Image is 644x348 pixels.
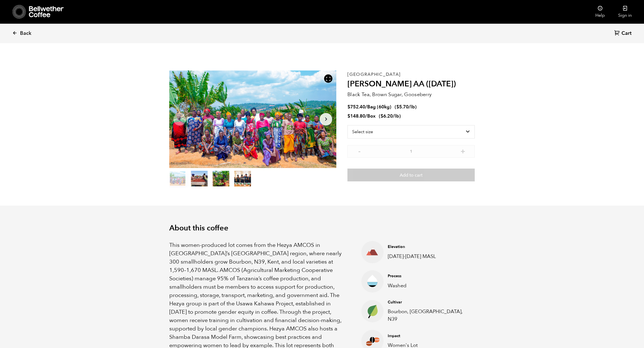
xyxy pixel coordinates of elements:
[388,244,466,250] h4: Elevation
[614,30,633,37] a: Cart
[459,148,466,154] button: +
[367,113,376,119] span: Box
[347,91,475,98] p: Black Tea, Brown Sugar, Gooseberry
[347,113,350,119] span: $
[356,148,363,154] button: -
[388,300,466,305] h4: Cultivar
[388,282,466,289] p: Washed
[388,308,466,323] p: Bourbon, [GEOGRAPHIC_DATA], N39
[379,113,401,119] span: ( )
[365,104,367,110] span: /
[20,30,31,37] span: Back
[367,104,391,110] span: Bag (60kg)
[393,113,399,119] span: /lb
[388,333,466,339] h4: Impact
[396,104,399,110] span: $
[169,224,475,233] h2: About this coffee
[409,104,415,110] span: /lb
[395,104,417,110] span: ( )
[621,30,631,37] span: Cart
[381,113,383,119] span: $
[396,104,409,110] bdi: 5.70
[347,104,350,110] span: $
[347,113,365,119] bdi: 148.80
[347,169,475,181] button: Add to cart
[388,253,466,260] p: [DATE]-[DATE] MASL
[388,273,466,279] h4: Process
[347,104,365,110] bdi: 752.40
[365,113,367,119] span: /
[347,79,475,89] h2: [PERSON_NAME] AA ([DATE])
[381,113,393,119] bdi: 6.20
